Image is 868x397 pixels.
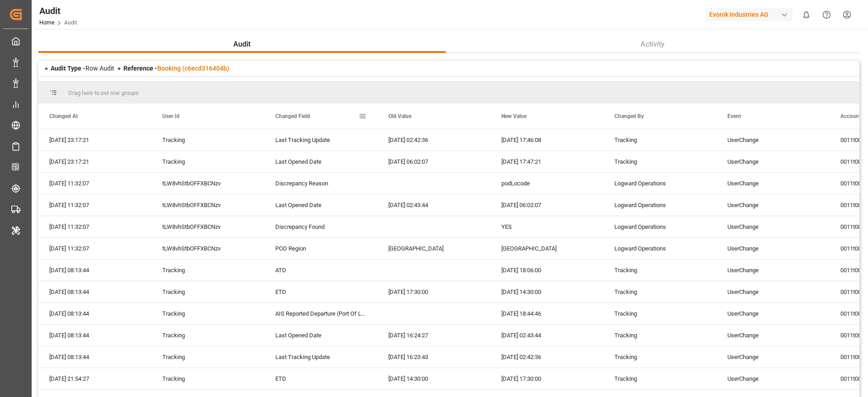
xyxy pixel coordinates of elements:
div: UserChange [717,281,830,302]
div: Tracking [604,260,717,281]
div: Tracking [604,151,717,172]
div: tLW8vhStbOFFXBCNzv [151,238,264,259]
div: Tracking [151,129,264,151]
div: Logward Operations [604,238,717,259]
div: [DATE] 17:30:00 [491,368,604,389]
div: Tracking [604,129,717,151]
div: podLocode [491,173,604,194]
div: UserChange [717,346,830,368]
div: [DATE] 02:43:44 [491,325,604,346]
button: Activity [446,36,860,53]
div: UserChange [717,129,830,151]
div: Last Tracking Update [264,346,377,368]
div: Row Audit [51,64,114,73]
div: [DATE] 08:13:44 [38,281,151,302]
div: [DATE] 14:30:00 [491,281,604,302]
div: Logward Operations [604,173,717,194]
div: UserChange [717,368,830,389]
div: [DATE] 17:46:08 [491,129,604,151]
div: [GEOGRAPHIC_DATA] [491,238,604,259]
div: [DATE] 02:42:36 [377,129,491,151]
div: [DATE] 02:43:44 [377,194,491,216]
div: UserChange [717,238,830,259]
button: Audit [38,36,446,53]
div: [DATE] 16:24:27 [377,325,491,346]
button: Evonik Industries AG [706,6,796,23]
a: Home [39,19,54,26]
div: Last Opened Date [264,325,377,346]
div: [DATE] 11:32:07 [38,194,151,216]
div: Audit [39,4,77,18]
div: Discrepancy Reason [264,173,377,194]
div: [DATE] 02:42:36 [491,346,604,368]
div: Tracking [151,368,264,389]
div: UserChange [717,260,830,281]
div: [DATE] 11:32:07 [38,173,151,194]
div: tLW8vhStbOFFXBCNzv [151,194,264,216]
div: [DATE] 18:06:00 [491,260,604,281]
div: Tracking [151,325,264,346]
div: tLW8vhStbOFFXBCNzv [151,173,264,194]
div: [DATE] 23:17:21 [38,129,151,151]
span: Audit [230,39,254,50]
div: Discrepancy Found [264,216,377,237]
span: Activity [637,39,668,50]
div: UserChange [717,173,830,194]
div: Tracking [604,368,717,389]
div: [DATE] 21:54:27 [38,368,151,389]
div: Tracking [604,303,717,324]
div: [DATE] 11:32:07 [38,216,151,237]
div: Tracking [151,281,264,302]
span: Changed Field [275,113,310,119]
span: Changed At [49,113,78,119]
button: Help Center [816,5,837,25]
span: Account Id [840,113,867,119]
span: Old Value [388,113,411,119]
div: Last Tracking Update [264,129,377,151]
div: AIS Reported Departure (Port Of Loading) [264,303,377,324]
div: Tracking [151,151,264,172]
div: [DATE] 17:47:21 [491,151,604,172]
div: UserChange [717,303,830,324]
div: [DATE] 11:32:07 [38,238,151,259]
div: POD Region [264,238,377,259]
div: YES [491,216,604,237]
div: [DATE] 18:44:46 [491,303,604,324]
div: [DATE] 08:13:44 [38,346,151,368]
span: Reference - [123,65,229,72]
div: Evonik Industries AG [706,8,793,21]
div: ETD [264,368,377,389]
div: ATD [264,260,377,281]
span: Drag here to set row groups [68,90,139,96]
span: User Id [162,113,179,119]
span: New Value [501,113,527,119]
div: [DATE] 06:02:07 [377,151,491,172]
div: UserChange [717,194,830,216]
div: UserChange [717,151,830,172]
div: UserChange [717,325,830,346]
div: [DATE] 23:17:21 [38,151,151,172]
div: Tracking [604,346,717,368]
div: tLW8vhStbOFFXBCNzv [151,216,264,237]
div: [DATE] 08:13:44 [38,260,151,281]
div: [DATE] 14:30:00 [377,368,491,389]
span: Event [727,113,741,119]
div: Tracking [604,281,717,302]
span: Audit Type - [51,65,85,72]
div: Last Opened Date [264,194,377,216]
div: [DATE] 08:13:44 [38,303,151,324]
div: [DATE] 16:23:43 [377,346,491,368]
div: Logward Operations [604,194,717,216]
div: Logward Operations [604,216,717,237]
div: [DATE] 17:30:00 [377,281,491,302]
div: Tracking [151,346,264,368]
div: Tracking [604,325,717,346]
div: Last Opened Date [264,151,377,172]
div: [DATE] 08:13:44 [38,325,151,346]
div: [DATE] 06:02:07 [491,194,604,216]
div: Tracking [151,303,264,324]
span: Changed By [614,113,644,119]
button: show 0 new notifications [796,5,816,25]
div: UserChange [717,216,830,237]
div: Tracking [151,260,264,281]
